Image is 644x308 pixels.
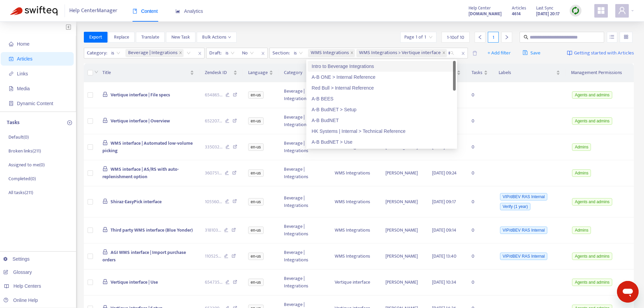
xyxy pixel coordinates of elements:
[3,256,30,262] a: Settings
[567,48,634,58] a: Getting started with Articles
[205,69,232,76] span: Zendesk ID
[9,101,14,106] span: container
[248,143,264,151] span: en-us
[504,35,509,40] span: right
[102,166,108,171] span: lock
[248,227,264,234] span: en-us
[312,106,452,113] div: A-B BudNET > Setup
[171,33,190,41] span: New Task
[3,298,38,303] a: Online Help
[571,6,580,15] img: sync.dc5367851b00ba804db3.png
[102,227,108,232] span: lock
[312,63,452,70] div: Intro to Beverage Integrations
[205,198,222,206] span: 105560 ...
[380,217,427,243] td: [PERSON_NAME]
[248,169,264,177] span: en-us
[8,189,33,196] p: All tasks ( 211 )
[329,160,380,186] td: WMS Integrations
[102,248,186,264] span: AGI WMS interface | Import purchase orders
[466,134,493,160] td: 0
[248,279,264,286] span: en-us
[136,32,165,43] button: Translate
[9,86,14,91] span: file-image
[329,243,380,269] td: WMS Integrations
[279,269,329,295] td: Beverage | Integrations
[572,279,612,286] span: Agents and admins
[69,4,117,17] span: Help Center Manager
[466,269,493,295] td: 0
[432,278,456,286] span: [DATE] 10:34
[84,32,108,43] button: Export
[312,95,452,102] div: A-B BEES
[524,35,528,40] span: search
[472,69,482,76] span: Tasks
[432,169,457,177] span: [DATE] 09:24
[125,49,184,57] span: Beverage | Integrations
[279,64,329,82] th: Category
[14,283,41,289] span: Help Centers
[308,72,456,82] div: A-B ONE > Internal Reference
[572,169,591,177] span: Admins
[199,64,243,82] th: Zendesk ID
[500,203,531,210] span: Verify (1 year)
[17,71,28,76] span: Links
[248,69,268,76] span: Language
[102,92,108,97] span: lock
[466,217,493,243] td: 0
[270,48,291,58] span: Section :
[133,9,137,14] span: book
[9,71,14,76] span: link
[380,243,427,269] td: [PERSON_NAME]
[478,35,482,40] span: left
[17,86,30,91] span: Media
[329,217,380,243] td: WMS Integrations
[225,48,235,58] span: is
[493,64,566,82] th: Labels
[536,10,559,18] strong: [DATE] 20:17
[205,169,222,177] span: 360751 ...
[102,279,108,284] span: lock
[607,32,617,43] button: unordered-list
[566,64,634,82] th: Management Permissions
[610,34,614,39] span: unordered-list
[279,160,329,186] td: Beverage | Integrations
[572,143,591,151] span: Admins
[111,117,170,125] span: Vertique interface | Overview
[308,137,456,147] div: A-B BudNET > Use
[228,35,231,39] span: down
[500,227,548,234] span: VIP/dBEV RAS Internal
[175,8,203,14] span: Analytics
[308,115,456,126] div: A-B BudNET
[312,73,452,81] div: A-B ONE > Internal Reference
[8,161,45,168] p: Assigned to me ( 0 )
[308,104,456,115] div: A-B BudNET > Setup
[175,9,180,14] span: area-chart
[166,32,195,43] button: New Task
[279,217,329,243] td: Beverage | Integrations
[7,119,20,127] p: Tasks
[567,50,572,56] img: image-link
[294,48,303,58] span: is
[94,70,98,74] span: down
[359,49,441,57] span: WMS Integrations > Vertique interface
[205,143,222,151] span: 335032 ...
[469,10,502,18] a: [DOMAIN_NAME]
[572,227,591,234] span: Admins
[572,198,612,206] span: Agents and admins
[572,253,612,260] span: Agents and admins
[487,49,511,57] span: + Add filter
[102,69,189,76] span: Title
[102,139,193,155] span: WMS interface | Automated low-volume picking
[17,41,29,47] span: Home
[205,227,221,234] span: 318103 ...
[466,243,493,269] td: 0
[312,84,452,92] div: Red Bull > Internal Reference
[459,49,468,57] span: close
[432,252,456,260] span: [DATE] 13:40
[308,126,456,137] div: HK Systems | Internal > Technical Reference
[597,6,605,15] span: appstore
[243,64,279,82] th: Language
[432,198,456,206] span: [DATE] 09:17
[205,279,222,286] span: 654735 ...
[279,108,329,134] td: Beverage | Integrations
